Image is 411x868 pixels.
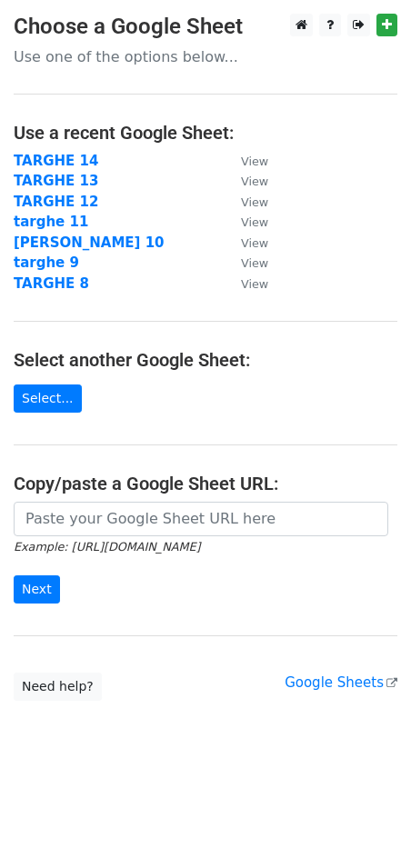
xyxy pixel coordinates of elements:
[285,674,397,691] a: Google Sheets
[241,175,268,188] small: View
[14,254,79,271] a: targhe 9
[241,155,268,168] small: View
[14,214,88,230] a: targhe 11
[14,14,397,40] h3: Choose a Google Sheet
[223,153,268,169] a: View
[223,214,268,230] a: View
[223,234,268,251] a: View
[14,673,102,701] a: Need help?
[223,275,268,292] a: View
[241,195,268,209] small: View
[241,277,268,291] small: View
[14,173,98,189] a: TARGHE 13
[14,540,200,554] small: Example: [URL][DOMAIN_NAME]
[14,349,397,371] h4: Select another Google Sheet:
[14,47,397,66] p: Use one of the options below...
[14,275,89,292] a: TARGHE 8
[223,194,268,210] a: View
[241,215,268,229] small: View
[14,502,388,536] input: Paste your Google Sheet URL here
[14,153,98,169] a: TARGHE 14
[14,122,397,144] h4: Use a recent Google Sheet:
[241,256,268,270] small: View
[14,234,165,251] a: [PERSON_NAME] 10
[14,575,60,604] input: Next
[14,384,82,413] a: Select...
[14,194,98,210] a: TARGHE 12
[223,254,268,271] a: View
[14,473,397,494] h4: Copy/paste a Google Sheet URL:
[223,173,268,189] a: View
[241,236,268,250] small: View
